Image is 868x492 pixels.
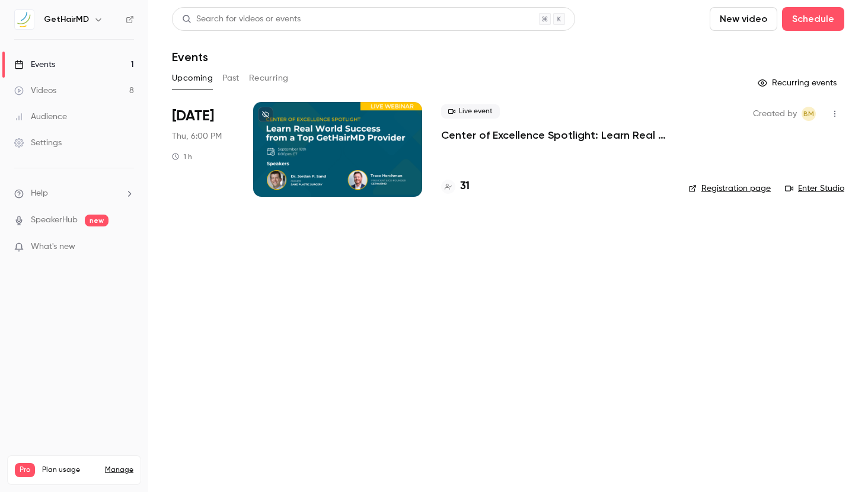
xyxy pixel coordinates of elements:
[182,13,301,25] div: Search for videos or events
[688,183,771,194] a: Registration page
[753,107,797,121] span: Created by
[172,102,234,197] div: Sep 18 Thu, 6:00 PM (America/Chicago)
[31,214,78,226] a: SpeakerHub
[785,183,844,194] a: Enter Studio
[172,50,208,64] h1: Events
[31,241,75,253] span: What's new
[441,128,669,142] a: Center of Excellence Spotlight: Learn Real World Success from a Top GetHairMD Provider
[14,137,62,149] div: Settings
[172,69,213,88] button: Upcoming
[14,85,56,97] div: Videos
[172,107,214,126] span: [DATE]
[120,242,134,253] iframe: Noticeable Trigger
[460,178,470,194] h4: 31
[710,7,777,31] button: New video
[44,14,89,25] h6: GetHairMD
[172,152,192,161] div: 1 h
[14,187,134,200] li: help-dropdown-opener
[15,463,35,477] span: Pro
[31,187,48,200] span: Help
[441,104,500,119] span: Live event
[441,178,470,194] a: 31
[752,74,844,92] button: Recurring events
[15,10,34,29] img: GetHairMD
[782,7,844,31] button: Schedule
[105,465,133,475] a: Manage
[222,69,240,88] button: Past
[42,465,98,475] span: Plan usage
[14,59,55,71] div: Events
[85,215,108,226] span: new
[802,107,816,121] span: Blaine McGaffigan
[803,107,814,121] span: BM
[249,69,289,88] button: Recurring
[14,111,67,123] div: Audience
[172,130,222,142] span: Thu, 6:00 PM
